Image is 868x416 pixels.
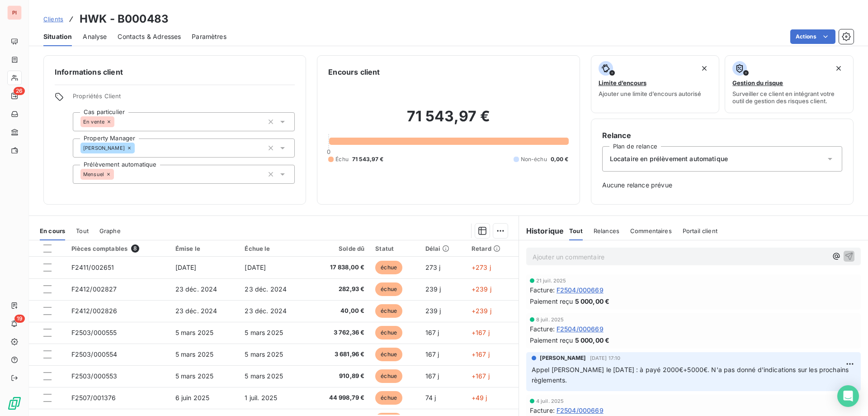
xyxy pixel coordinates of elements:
[610,154,728,163] span: Locataire en prélèvement automatique
[519,225,564,236] h6: Historique
[7,396,22,411] img: Logo LeanPay
[83,172,104,177] span: Mensuel
[425,350,439,358] span: 167 j
[73,92,295,105] span: Propriétés Client
[131,244,139,253] span: 8
[314,393,364,402] span: 44 998,79 €
[536,317,564,322] span: 8 juil. 2025
[569,227,583,234] span: Tout
[630,227,672,234] span: Commentaires
[71,285,117,293] span: F2412/002827
[314,328,364,337] span: 3 762,36 €
[175,307,217,315] span: 23 déc. 2024
[557,406,604,415] span: F2504/000669
[175,285,217,293] span: 23 déc. 2024
[521,155,547,163] span: Non-échu
[575,296,610,306] span: 5 000,00 €
[114,118,122,126] input: Ajouter une valeur
[175,329,214,336] span: 5 mars 2025
[135,144,142,152] input: Ajouter une valeur
[425,285,441,293] span: 239 j
[71,394,116,402] span: F2507/001376
[375,282,402,296] span: échue
[76,227,89,234] span: Tout
[114,170,121,178] input: Ajouter une valeur
[192,32,226,41] span: Paramètres
[532,366,851,384] span: Appel [PERSON_NAME] le [DATE] : à payé 2000€+5000€. N'a pas donné d'indications sur les prochains...
[472,245,513,252] div: Retard
[425,245,461,252] div: Délai
[591,55,720,113] button: Limite d’encoursAjouter une limite d’encours autorisé
[314,285,364,294] span: 282,93 €
[530,296,573,306] span: Paiement reçu
[472,263,491,271] span: +273 j
[314,263,364,272] span: 17 838,00 €
[472,307,491,315] span: +239 j
[83,119,104,124] span: En vente
[375,261,402,274] span: échue
[328,107,568,134] h2: 71 543,97 €
[314,306,364,316] span: 40,00 €
[175,394,210,402] span: 6 juin 2025
[175,263,197,271] span: [DATE]
[14,87,25,95] span: 26
[732,90,846,105] span: Surveiller ce client en intégrant votre outil de gestion des risques client.
[43,32,72,41] span: Situation
[314,372,364,381] span: 910,89 €
[352,155,384,163] span: 71 543,97 €
[599,90,701,97] span: Ajouter une limite d’encours autorisé
[725,55,854,113] button: Gestion du risqueSurveiller ce client en intégrant votre outil de gestion des risques client.
[40,227,65,234] span: En cours
[71,350,118,358] span: F2503/000554
[83,145,125,151] span: [PERSON_NAME]
[375,348,402,361] span: échue
[536,278,566,283] span: 21 juil. 2025
[732,79,783,86] span: Gestion du risque
[425,263,441,271] span: 273 j
[551,155,569,163] span: 0,00 €
[472,350,490,358] span: +167 j
[375,369,402,383] span: échue
[557,285,604,295] span: F2504/000669
[245,350,283,358] span: 5 mars 2025
[425,394,436,402] span: 74 j
[328,67,380,77] h6: Encours client
[425,307,441,315] span: 239 j
[314,245,364,252] div: Solde dû
[594,227,619,234] span: Relances
[530,406,555,415] span: Facture :
[71,372,118,380] span: F2503/000553
[590,355,621,361] span: [DATE] 17:10
[175,372,214,380] span: 5 mars 2025
[530,335,573,345] span: Paiement reçu
[335,155,349,163] span: Échu
[575,335,610,345] span: 5 000,00 €
[472,285,491,293] span: +239 j
[837,385,859,407] div: Open Intercom Messenger
[599,79,646,86] span: Limite d’encours
[14,315,25,323] span: 19
[472,394,487,402] span: +49 j
[245,245,303,252] div: Échue le
[245,285,287,293] span: 23 déc. 2024
[602,181,842,190] span: Aucune relance prévue
[99,227,121,234] span: Graphe
[375,391,402,405] span: échue
[245,263,266,271] span: [DATE]
[602,130,842,141] h6: Relance
[790,29,835,44] button: Actions
[71,263,114,271] span: F2411/002651
[7,5,22,20] div: PI
[557,324,604,334] span: F2504/000669
[80,11,169,27] h3: HWK - B000483
[245,307,287,315] span: 23 déc. 2024
[540,354,586,362] span: [PERSON_NAME]
[175,245,234,252] div: Émise le
[55,67,295,77] h6: Informations client
[43,15,63,23] span: Clients
[530,324,555,334] span: Facture :
[7,89,21,103] a: 26
[375,326,402,339] span: échue
[71,329,117,336] span: F2503/000555
[472,329,490,336] span: +167 j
